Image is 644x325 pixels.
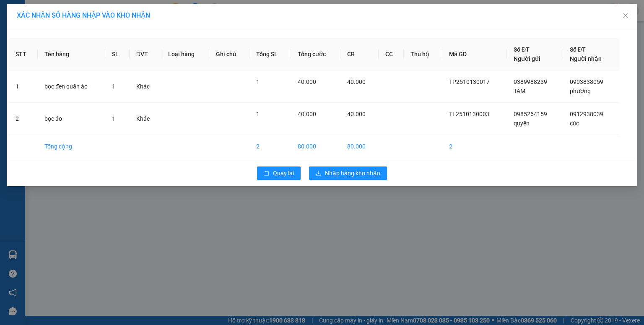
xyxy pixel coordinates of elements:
span: download [316,170,322,177]
span: Số ĐT [514,46,530,53]
th: Tổng cước [291,38,340,70]
td: Tổng cộng [38,135,105,158]
td: bọc áo [38,103,105,135]
th: Tên hàng [38,38,105,70]
span: cúc [570,120,579,127]
th: SL [105,38,129,70]
span: XÁC NHẬN SỐ HÀNG NHẬP VÀO KHO NHẬN [17,11,150,19]
td: Khác [130,103,162,135]
button: Close [614,4,637,28]
th: Loại hàng [161,38,209,70]
span: quyền [514,120,530,127]
button: downloadNhập hàng kho nhận [309,166,387,180]
span: 0389988239 [514,78,547,85]
button: rollbackQuay lại [257,166,301,180]
span: Người nhận [570,55,602,62]
span: Người gửi [514,55,540,62]
span: 0985264159 [514,111,547,117]
span: Nhập hàng kho nhận [325,169,380,178]
td: bọc đen quần áo [38,70,105,103]
span: TÂM [514,88,525,94]
th: CR [340,38,379,70]
span: rollback [264,170,270,177]
span: TP2510130017 [449,78,490,85]
span: 0912938039 [570,111,603,117]
span: 0903838059 [570,78,603,85]
span: TL2510130003 [449,111,489,117]
span: 40.000 [298,111,316,117]
span: 40.000 [347,111,366,117]
td: 80.000 [340,135,379,158]
td: 2 [249,135,291,158]
span: phượng [570,88,591,94]
span: Số ĐT [570,46,586,53]
th: CC [379,38,404,70]
th: Tổng SL [249,38,291,70]
span: 1 [256,78,260,85]
th: STT [9,38,38,70]
span: 40.000 [298,78,316,85]
td: 2 [442,135,507,158]
span: 1 [256,111,260,117]
span: 1 [112,83,115,90]
th: ĐVT [130,38,162,70]
td: 80.000 [291,135,340,158]
th: Ghi chú [209,38,249,70]
span: Quay lại [273,169,294,178]
th: Thu hộ [404,38,442,70]
span: 1 [112,115,115,122]
td: 2 [9,103,38,135]
td: Khác [130,70,162,103]
span: 40.000 [347,78,366,85]
span: close [622,12,629,19]
td: 1 [9,70,38,103]
th: Mã GD [442,38,507,70]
